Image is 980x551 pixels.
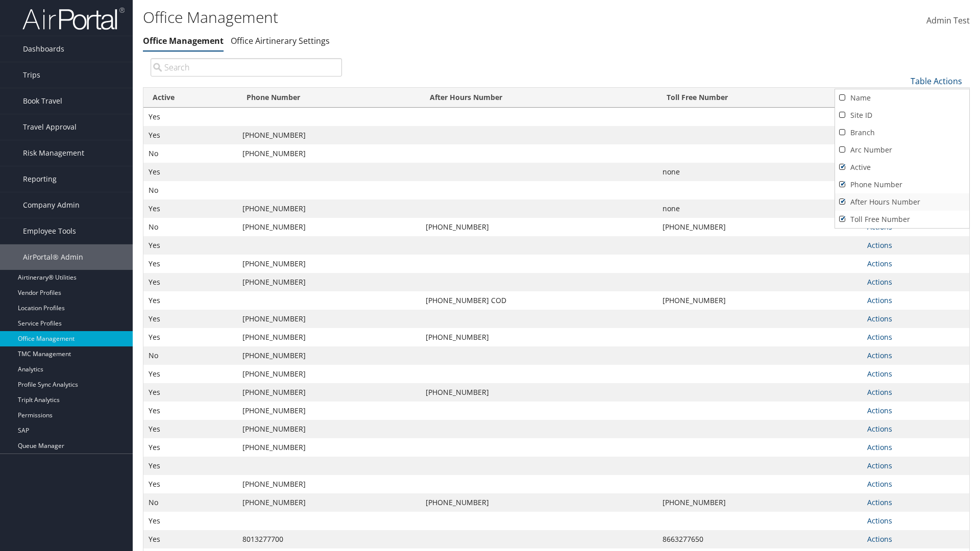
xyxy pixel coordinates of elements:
a: Active [835,159,969,176]
a: Arc Number [835,141,969,159]
a: Phone Number [835,176,969,193]
span: Dashboards [23,36,64,62]
a: Site ID [835,107,969,124]
span: Company Admin [23,192,80,218]
a: Toll Free Number [835,211,969,228]
a: Name [835,89,969,107]
a: After Hours Number [835,193,969,211]
span: Trips [23,62,40,88]
span: Risk Management [23,140,84,166]
span: Reporting [23,166,57,192]
span: Book Travel [23,88,62,114]
span: AirPortal® Admin [23,244,83,270]
span: Travel Approval [23,114,77,140]
span: Employee Tools [23,218,76,244]
img: airportal-logo.png [22,7,125,31]
a: Branch [835,124,969,141]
